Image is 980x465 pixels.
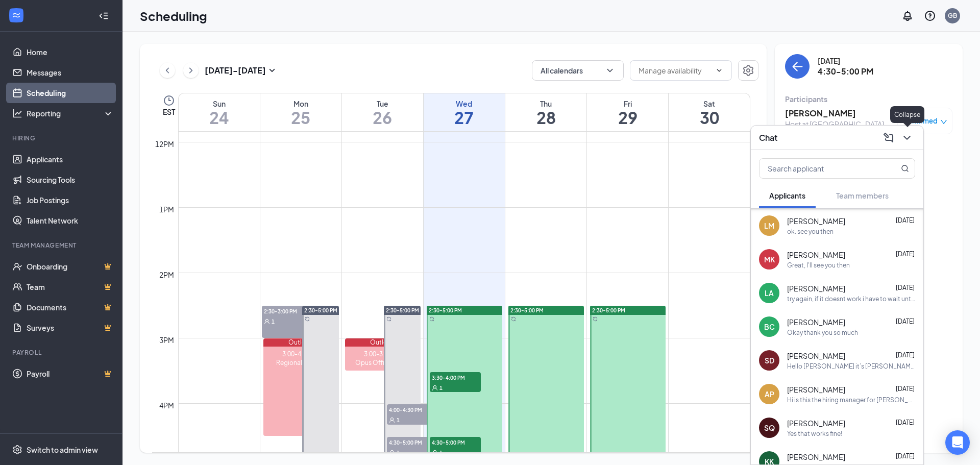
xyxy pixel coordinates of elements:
[387,404,438,414] span: 4:00-4:30 PM
[791,60,803,72] svg: ArrowLeft
[764,221,774,231] div: LM
[505,109,586,126] h1: 28
[764,322,775,332] div: BC
[593,316,598,322] svg: Sync
[205,65,266,76] h3: [DATE] - [DATE]
[430,437,481,447] span: 4:30-5:00 PM
[948,11,957,20] div: GB
[785,119,884,129] div: Host at [GEOGRAPHIC_DATA]
[787,384,845,395] span: [PERSON_NAME]
[345,358,421,367] div: Opus Office Hours
[669,109,750,126] h1: 30
[896,250,915,258] span: [DATE]
[787,396,915,404] div: Hi is this the hiring manager for [PERSON_NAME]?
[157,269,176,280] div: 2pm
[940,118,947,126] span: down
[272,318,275,325] span: 1
[157,204,176,215] div: 1pm
[429,307,462,314] span: 2:30-5:00 PM
[587,93,668,131] a: August 29, 2025
[27,149,114,169] a: Applicants
[27,256,114,277] a: OnboardingCrown
[179,99,260,109] div: Sun
[99,11,109,21] svg: Collapse
[901,164,909,173] svg: MagnifyingGlass
[183,63,199,78] button: ChevronRight
[263,350,339,358] div: 3:00-4:30 PM
[27,108,114,118] div: Reporting
[787,351,845,361] span: [PERSON_NAME]
[27,210,114,231] a: Talent Network
[263,358,339,367] div: Regional GM Call
[153,138,176,150] div: 12pm
[345,350,421,358] div: 3:00-3:30 PM
[769,191,805,200] span: Applicants
[924,10,936,22] svg: QuestionInfo
[880,130,897,146] button: ComposeMessage
[27,363,114,384] a: PayrollCrown
[162,64,173,77] svg: ChevronLeft
[639,65,711,76] input: Manage availability
[896,385,915,393] span: [DATE]
[511,316,516,322] svg: Sync
[738,60,758,81] a: Settings
[27,297,114,317] a: DocumentsCrown
[397,449,400,456] span: 1
[424,109,505,126] h1: 27
[27,317,114,338] a: SurveysCrown
[510,307,544,314] span: 2:30-5:00 PM
[27,83,114,103] a: Scheduling
[12,348,112,357] div: Payroll
[787,261,850,270] div: Great, I'll see you then
[505,93,586,131] a: August 28, 2025
[304,307,337,314] span: 2:30-5:00 PM
[787,227,834,236] div: ok. see you then
[605,65,615,76] svg: ChevronDown
[669,93,750,131] a: August 30, 2025
[12,108,22,118] svg: Analysis
[389,417,395,423] svg: User
[669,99,750,109] div: Sat
[787,429,842,438] div: Yes that works fine!
[342,99,423,109] div: Tue
[424,93,505,131] a: August 27, 2025
[27,190,114,210] a: Job Postings
[260,109,341,126] h1: 25
[305,316,310,322] svg: Sync
[157,334,176,346] div: 3pm
[430,372,481,382] span: 3:30-4:00 PM
[787,250,845,260] span: [PERSON_NAME]
[163,107,175,117] span: EST
[765,389,774,399] div: AP
[715,66,723,75] svg: ChevronDown
[899,130,915,146] button: ChevronDown
[592,307,625,314] span: 2:30-5:00 PM
[764,423,775,433] div: SQ
[785,94,952,104] div: Participants
[432,450,438,456] svg: User
[186,64,196,77] svg: ChevronRight
[883,132,895,144] svg: ComposeMessage
[787,317,845,327] span: [PERSON_NAME]
[264,319,270,325] svg: User
[163,94,175,107] svg: Clock
[836,191,889,200] span: Team members
[896,317,915,325] span: [DATE]
[787,295,915,303] div: try again, if it doesnt work i have to wait until [DATE] to get someone from homeoffice
[342,109,423,126] h1: 26
[157,400,176,411] div: 4pm
[262,306,313,316] span: 2:30-3:00 PM
[587,109,668,126] h1: 29
[266,64,278,77] svg: SmallChevronDown
[785,54,810,79] button: back-button
[787,216,845,226] span: [PERSON_NAME]
[140,7,207,25] h1: Scheduling
[386,307,419,314] span: 2:30-5:00 PM
[532,60,624,81] button: All calendarsChevronDown
[787,283,845,293] span: [PERSON_NAME]
[386,316,391,322] svg: Sync
[896,216,915,224] span: [DATE]
[260,93,341,131] a: August 25, 2025
[160,63,175,78] button: ChevronLeft
[260,99,341,109] div: Mon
